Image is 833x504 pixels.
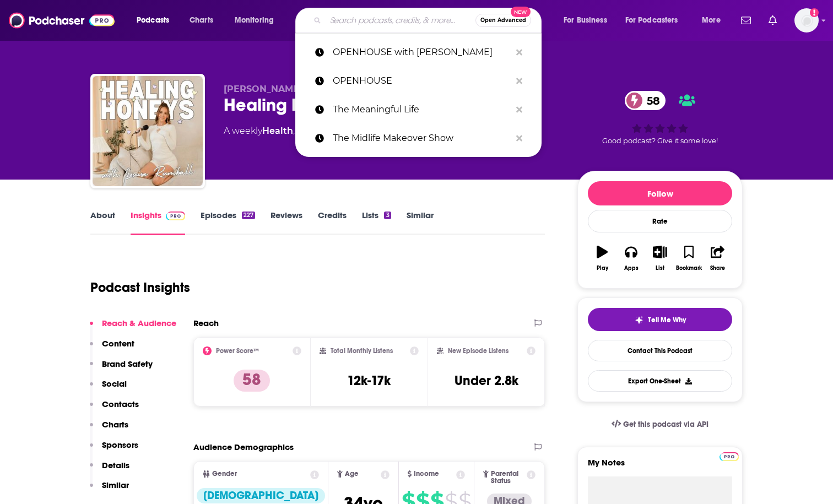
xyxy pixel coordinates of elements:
span: Podcasts [137,13,169,28]
span: Parental Status [491,470,525,485]
label: My Notes [588,457,732,476]
a: Health [262,126,293,136]
span: More [702,13,721,28]
button: Follow [588,181,732,205]
a: Lists3 [362,210,391,235]
button: Reach & Audience [90,318,176,338]
button: Apps [616,239,645,278]
span: Age [345,470,359,478]
button: Share [704,239,732,278]
span: Logged in as HWrepandcomms [794,8,819,32]
button: List [646,239,674,278]
button: Contacts [90,399,139,419]
span: Monitoring [235,13,274,28]
span: Tell Me Why [648,316,686,324]
p: Reach & Audience [102,318,176,328]
a: OPENHOUSE with [PERSON_NAME] [295,38,542,67]
a: Get this podcast via API [603,411,717,438]
span: Charts [190,13,213,28]
div: A weekly podcast [224,124,445,138]
a: Credits [318,210,347,235]
span: Get this podcast via API [623,420,708,429]
button: open menu [556,12,621,29]
p: Social [102,378,127,389]
a: The Midlife Makeover Show [295,124,542,153]
span: Good podcast? Give it some love! [602,137,718,145]
a: Show notifications dropdown [737,11,755,30]
p: OPENHOUSE [333,67,511,95]
div: Play [597,265,608,272]
p: Contacts [102,399,139,409]
button: Charts [90,419,128,440]
span: 58 [636,91,666,110]
button: Brand Safety [90,359,153,379]
h2: New Episode Listens [448,347,509,355]
img: Podchaser - Follow, Share and Rate Podcasts [9,10,115,31]
span: For Podcasters [625,13,678,28]
button: Content [90,338,134,359]
span: For Business [564,13,607,28]
span: Gender [212,470,237,478]
svg: Add a profile image [810,8,819,17]
p: 58 [234,370,270,392]
p: Similar [102,480,129,490]
h1: Podcast Insights [90,279,190,296]
a: InsightsPodchaser Pro [131,210,185,235]
p: Details [102,460,129,470]
a: Similar [407,210,434,235]
button: open menu [129,12,183,29]
input: Search podcasts, credits, & more... [326,12,475,29]
div: Bookmark [676,265,702,272]
p: The Midlife Makeover Show [333,124,511,153]
div: List [656,265,664,272]
div: [DEMOGRAPHIC_DATA] [197,488,325,503]
a: Pro website [720,451,739,461]
button: Social [90,378,127,399]
p: OPENHOUSE with Louise Rumball [333,38,511,67]
div: Rate [588,210,732,232]
h2: Total Monthly Listens [331,347,393,355]
a: Contact This Podcast [588,340,732,361]
a: OPENHOUSE [295,67,542,95]
span: New [511,7,531,17]
img: Healing Honeys with Louise Rumball [93,76,203,186]
div: 58Good podcast? Give it some love! [577,84,743,152]
img: User Profile [794,8,819,32]
span: [PERSON_NAME] [224,84,302,94]
p: Charts [102,419,128,430]
span: , [293,126,295,136]
button: open menu [618,12,694,29]
button: open menu [227,12,288,29]
img: Podchaser Pro [166,212,185,220]
p: Content [102,338,134,349]
p: The Meaningful Life [333,95,511,124]
h2: Power Score™ [216,347,259,355]
div: Share [710,265,725,272]
h3: Under 2.8k [455,372,518,389]
button: Play [588,239,616,278]
p: Sponsors [102,440,138,450]
div: Search podcasts, credits, & more... [306,8,552,33]
button: tell me why sparkleTell Me Why [588,308,732,331]
a: About [90,210,115,235]
button: open menu [694,12,734,29]
img: Podchaser Pro [720,452,739,461]
span: Open Advanced [480,18,526,23]
h3: 12k-17k [347,372,391,389]
a: Reviews [271,210,302,235]
span: Income [414,470,439,478]
button: Show profile menu [794,8,819,32]
button: Open AdvancedNew [475,14,531,27]
a: The Meaningful Life [295,95,542,124]
img: tell me why sparkle [635,316,643,324]
a: Episodes227 [201,210,255,235]
div: 3 [384,212,391,219]
p: Brand Safety [102,359,153,369]
button: Similar [90,480,129,500]
h2: Reach [193,318,219,328]
div: 227 [242,212,255,219]
h2: Audience Demographics [193,442,294,452]
a: Show notifications dropdown [764,11,781,30]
